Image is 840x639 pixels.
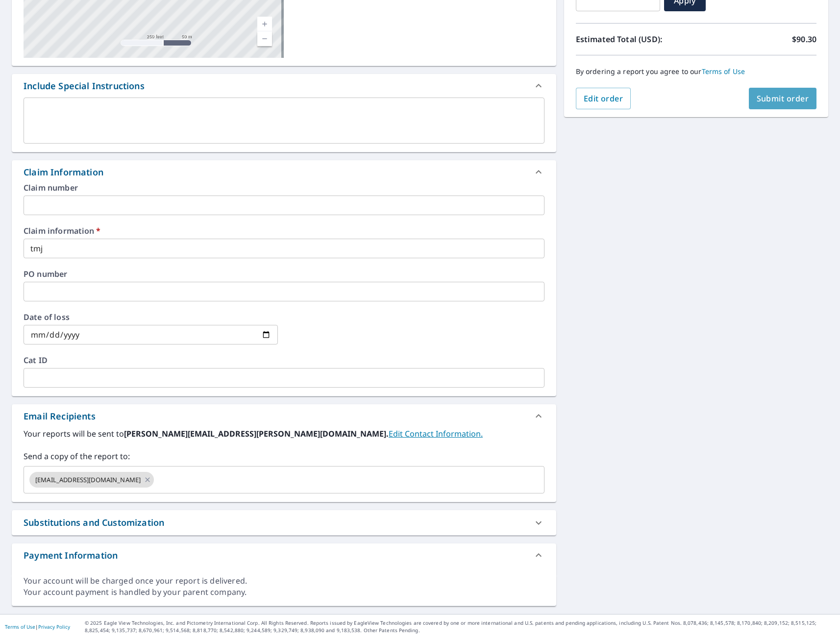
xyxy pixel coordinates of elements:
[24,356,544,364] label: Cat ID
[702,67,745,76] a: Terms of Use
[24,227,544,235] label: Claim information
[792,33,816,45] p: $90.30
[24,450,544,462] label: Send a copy of the report to:
[257,17,272,31] a: Current Level 17, Zoom In
[12,543,556,567] div: Payment Information
[576,33,696,45] p: Estimated Total (USD):
[124,428,389,439] b: [PERSON_NAME][EMAIL_ADDRESS][PERSON_NAME][DOMAIN_NAME].
[29,475,147,485] span: [EMAIL_ADDRESS][DOMAIN_NAME]
[749,88,817,109] button: Submit order
[24,79,145,93] div: Include Special Instructions
[757,93,809,104] span: Submit order
[85,619,835,634] p: © 2025 Eagle View Technologies, Inc. and Pictometry International Corp. All Rights Reserved. Repo...
[389,428,483,439] a: EditContactInfo
[24,166,103,179] div: Claim Information
[257,31,272,46] a: Current Level 17, Zoom Out
[12,404,556,428] div: Email Recipients
[24,184,544,192] label: Claim number
[24,587,544,598] div: Your account payment is handled by your parent company.
[584,93,623,104] span: Edit order
[24,516,164,529] div: Substitutions and Customization
[12,74,556,98] div: Include Special Instructions
[5,624,70,630] p: |
[24,313,278,321] label: Date of loss
[576,88,631,109] button: Edit order
[24,270,544,278] label: PO number
[24,575,544,587] div: Your account will be charged once your report is delivered.
[38,623,70,630] a: Privacy Policy
[12,160,556,184] div: Claim Information
[24,410,96,423] div: Email Recipients
[5,623,35,630] a: Terms of Use
[24,428,544,440] label: Your reports will be sent to
[12,510,556,535] div: Substitutions and Customization
[576,67,816,76] p: By ordering a report you agree to our
[29,472,154,488] div: [EMAIL_ADDRESS][DOMAIN_NAME]
[24,549,118,562] div: Payment Information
